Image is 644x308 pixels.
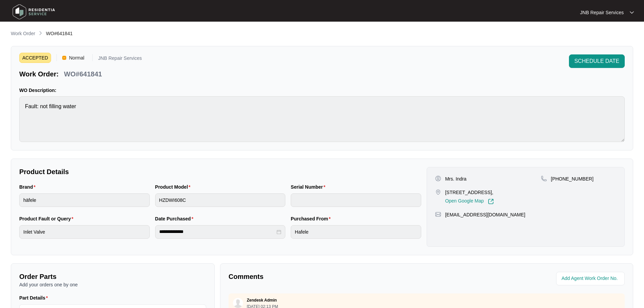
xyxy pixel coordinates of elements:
img: chevron-right [38,30,43,36]
img: Link-External [488,198,494,205]
img: user.svg [233,298,243,308]
input: Date Purchased [159,228,276,235]
span: Normal [66,53,87,63]
p: WO#641841 [64,69,102,79]
button: SCHEDULE DATE [569,54,625,68]
input: Product Fault or Query [19,225,150,239]
p: [STREET_ADDRESS], [445,189,494,196]
p: [EMAIL_ADDRESS][DOMAIN_NAME] [445,211,525,218]
img: Vercel Logo [62,56,66,60]
p: WO Description: [19,87,625,94]
p: Mrs. Indra [445,175,467,182]
p: Product Details [19,167,421,176]
p: Add your orders one by one [19,281,206,288]
input: Brand [19,193,150,207]
label: Product Model [155,184,193,190]
label: Part Details [19,294,51,301]
span: SCHEDULE DATE [574,57,619,65]
p: JNB Repair Services [580,9,624,16]
label: Date Purchased [155,215,196,222]
textarea: Fault: not filling water [19,96,625,142]
a: Open Google Map [445,198,494,205]
input: Product Model [155,193,286,207]
img: map-pin [435,189,441,195]
p: Work Order: [19,69,58,79]
p: Zendesk Admin [247,298,277,303]
img: residentia service logo [10,2,57,22]
label: Product Fault or Query [19,215,76,222]
span: ACCEPTED [19,53,51,63]
label: Brand [19,184,38,190]
p: Comments [229,272,422,281]
label: Purchased From [291,215,333,222]
p: Order Parts [19,272,206,281]
span: WO#641841 [46,31,73,36]
img: map-pin [541,175,547,182]
p: [PHONE_NUMBER] [551,175,594,182]
p: JNB Repair Services [98,56,142,63]
img: map-pin [435,211,441,217]
img: user-pin [435,175,441,182]
p: Work Order [11,30,35,37]
label: Serial Number [291,184,328,190]
input: Purchased From [291,225,421,239]
input: Serial Number [291,193,421,207]
input: Add Agent Work Order No. [562,275,621,283]
img: dropdown arrow [630,11,634,14]
a: Work Order [9,30,37,38]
